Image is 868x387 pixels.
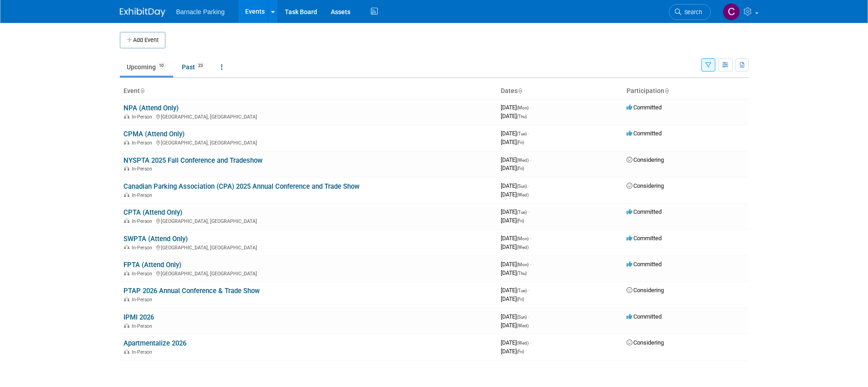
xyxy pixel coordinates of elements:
[123,313,154,321] a: IPMI 2026
[132,192,155,198] span: In-Person
[528,130,529,137] span: -
[124,140,129,144] img: In-Person Event
[132,114,155,120] span: In-Person
[501,235,531,242] span: [DATE]
[517,271,527,276] span: (Thu)
[517,349,524,354] span: (Fri)
[627,182,664,189] span: Considering
[123,269,493,277] div: [GEOGRAPHIC_DATA], [GEOGRAPHIC_DATA]
[132,166,155,172] span: In-Person
[501,339,531,346] span: [DATE]
[501,104,531,111] span: [DATE]
[627,287,664,294] span: Considering
[497,83,623,99] th: Dates
[156,62,166,69] span: 10
[517,158,529,163] span: (Wed)
[501,348,524,355] span: [DATE]
[627,235,662,242] span: Committed
[627,208,662,215] span: Committed
[517,192,529,197] span: (Wed)
[627,130,662,137] span: Committed
[517,114,527,119] span: (Thu)
[501,182,529,189] span: [DATE]
[530,104,531,111] span: -
[132,140,155,146] span: In-Person
[132,297,155,303] span: In-Person
[501,156,531,163] span: [DATE]
[120,58,173,76] a: Upcoming10
[528,313,529,320] span: -
[124,349,129,354] img: In-Person Event
[123,208,182,217] a: CPTA (Attend Only)
[132,323,155,329] span: In-Person
[517,105,529,110] span: (Mon)
[664,87,669,94] a: Sort by Participation Type
[123,139,493,146] div: [GEOGRAPHIC_DATA], [GEOGRAPHIC_DATA]
[517,166,524,171] span: (Fri)
[501,295,524,302] span: [DATE]
[517,341,529,346] span: (Wed)
[140,87,144,94] a: Sort by Event Name
[517,245,529,250] span: (Wed)
[124,114,129,119] img: In-Person Event
[627,156,664,163] span: Considering
[530,261,531,268] span: -
[518,87,522,94] a: Sort by Start Date
[501,165,524,171] span: [DATE]
[123,113,493,120] div: [GEOGRAPHIC_DATA], [GEOGRAPHIC_DATA]
[681,9,702,15] span: Search
[501,287,529,294] span: [DATE]
[528,287,529,294] span: -
[123,339,186,347] a: Apartmentalize 2026
[124,271,129,275] img: In-Person Event
[132,218,155,224] span: In-Person
[528,208,529,215] span: -
[120,32,165,48] button: Add Event
[124,218,129,223] img: In-Person Event
[517,184,527,189] span: (Sun)
[501,261,531,268] span: [DATE]
[501,269,527,276] span: [DATE]
[195,62,205,69] span: 23
[501,322,529,329] span: [DATE]
[517,297,524,302] span: (Fri)
[132,271,155,277] span: In-Person
[627,339,664,346] span: Considering
[517,218,524,223] span: (Fri)
[132,245,155,251] span: In-Person
[627,104,662,111] span: Committed
[627,261,662,268] span: Committed
[132,349,155,355] span: In-Person
[669,4,711,20] a: Search
[501,217,524,224] span: [DATE]
[124,166,129,170] img: In-Person Event
[517,210,527,215] span: (Tue)
[123,130,185,138] a: CPMA (Attend Only)
[501,130,529,137] span: [DATE]
[124,192,129,197] img: In-Person Event
[530,235,531,242] span: -
[501,139,524,145] span: [DATE]
[123,243,493,251] div: [GEOGRAPHIC_DATA], [GEOGRAPHIC_DATA]
[517,323,529,328] span: (Wed)
[501,208,529,215] span: [DATE]
[528,182,529,189] span: -
[517,140,524,145] span: (Fri)
[124,323,129,328] img: In-Person Event
[120,83,497,99] th: Event
[517,262,529,267] span: (Mon)
[501,113,527,119] span: [DATE]
[517,315,527,320] span: (Sun)
[123,182,360,191] a: Canadian Parking Association (CPA) 2025 Annual Conference and Trade Show
[120,8,165,17] img: ExhibitDay
[627,313,662,320] span: Committed
[517,131,527,136] span: (Tue)
[501,313,529,320] span: [DATE]
[123,235,188,243] a: SWPTA (Attend Only)
[123,287,260,295] a: PTAP 2026 Annual Conference & Trade Show
[623,83,749,99] th: Participation
[123,217,493,224] div: [GEOGRAPHIC_DATA], [GEOGRAPHIC_DATA]
[175,58,212,76] a: Past23
[123,261,181,269] a: FPTA (Attend Only)
[723,3,740,21] img: Courtney Daniel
